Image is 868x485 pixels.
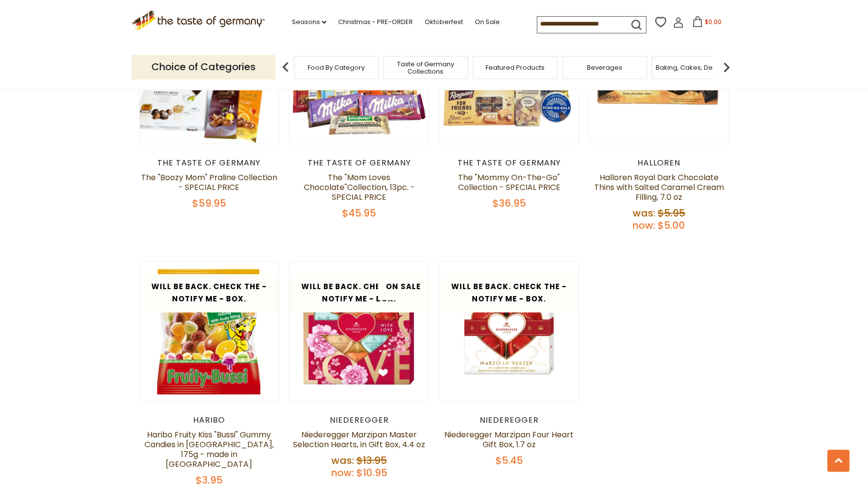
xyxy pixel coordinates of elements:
[486,64,545,71] a: Featured Products
[139,415,279,425] div: Haribo
[587,64,622,71] a: Beverages
[475,17,500,27] a: On Sale
[331,453,354,467] label: Was:
[386,60,465,75] a: Taste of Germany Collections
[705,18,722,26] span: $0.00
[594,172,724,203] a: Halloren Royal Dark Chocolate Thins with Salted Caramel Cream Filling, 7.0 oz
[458,172,560,193] a: The "Mommy On-The-Go" Collection - SPECIAL PRICE
[145,429,274,469] a: Haribo Fruity Kiss "Bussi" Gummy Candies in [GEOGRAPHIC_DATA], 175g - made in [GEOGRAPHIC_DATA]
[140,262,279,401] img: Haribo Fruity Kiss "Bussi" Gummy Candies in Bag, 175g - made in Germany
[292,17,326,27] a: Seasons
[289,158,429,168] div: The Taste of Germany
[717,57,736,77] img: next arrow
[192,196,226,210] span: $59.95
[132,55,275,79] p: Choice of Categories
[425,17,463,27] a: Oktoberfest
[439,415,579,425] div: Niederegger
[289,262,429,401] img: Niederegger Marzipan Master Selection Hearts, in Gift Box, 4.4 oz
[633,206,655,220] label: Was:
[276,57,295,77] img: previous arrow
[633,218,655,232] label: Now:
[439,158,579,168] div: The Taste of Germany
[338,17,413,27] a: Christmas - PRE-ORDER
[492,196,526,210] span: $36.95
[658,206,685,220] span: $5.95
[308,64,365,71] a: Food By Category
[495,453,523,467] span: $5.45
[439,262,579,401] img: Niederegger Marzipan Four Heart Gift Box, 1.7 oz
[589,158,729,168] div: Halloren
[686,16,727,31] button: $0.00
[303,172,414,203] a: The "Mom Loves Chocolate"Collection, 13pc. - SPECIAL PRICE
[444,429,574,450] a: Niederegger Marzipan Four Heart Gift Box, 1.7 oz
[356,453,387,467] span: $13.95
[141,172,277,193] a: The "Boozy Mom" Praline Collection - SPECIAL PRICE
[139,158,279,168] div: The Taste of Germany
[656,64,732,71] a: Baking, Cakes, Desserts
[356,465,387,479] span: $10.95
[658,218,685,232] span: $5.00
[293,429,425,450] a: Niederegger Marzipan Master Selection Hearts, in Gift Box, 4.4 oz
[342,206,376,220] span: $45.95
[289,415,429,425] div: Niederegger
[331,465,353,479] label: Now:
